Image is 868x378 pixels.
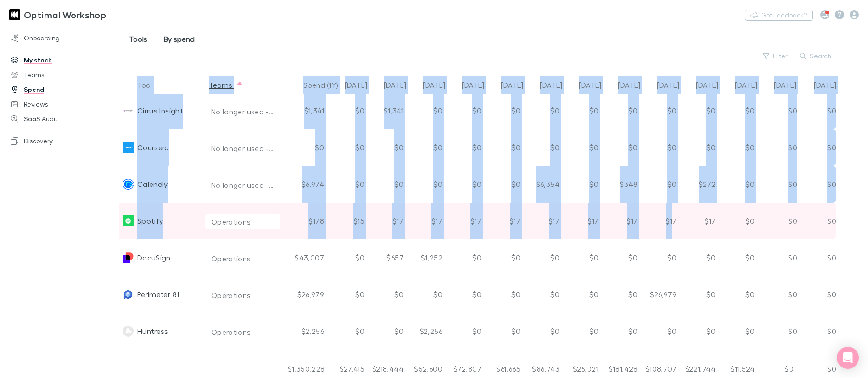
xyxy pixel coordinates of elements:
[368,360,407,378] div: $218,444
[719,360,758,378] div: $11,524
[303,76,349,94] button: Spend (1Y)
[719,129,758,166] div: $0
[284,239,339,276] div: $43,007
[205,288,280,303] button: Operations
[123,289,134,300] img: Perimeter 81's Logo
[345,76,378,94] button: [DATE]
[758,276,797,313] div: $0
[563,129,602,166] div: $0
[524,166,563,203] div: $6,354
[407,92,446,129] div: $0
[446,276,485,313] div: $0
[446,166,485,203] div: $0
[423,76,456,94] button: [DATE]
[284,360,339,378] div: $1,350,228
[209,76,243,94] button: Teams
[579,76,612,94] button: [DATE]
[123,105,134,116] img: Cirrus Insight's Logo
[284,92,339,129] div: $1,341
[446,92,485,129] div: $0
[680,129,719,166] div: $0
[758,313,797,350] div: $0
[797,129,836,166] div: $0
[680,239,719,276] div: $0
[485,92,524,129] div: $0
[797,239,836,276] div: $0
[719,166,758,203] div: $0
[797,360,836,378] div: $0
[602,360,641,378] div: $181,428
[641,276,680,313] div: $26,979
[797,92,836,129] div: $0
[123,326,134,337] img: Huntress Labs's Logo
[485,360,524,378] div: $61,665
[407,360,446,378] div: $52,600
[641,129,680,166] div: $0
[602,166,641,203] div: $348
[540,76,573,94] button: [DATE]
[524,313,563,350] div: $0
[641,313,680,350] div: $0
[205,325,280,339] button: Operations
[123,142,134,153] img: Coursera's Logo
[657,76,690,94] button: [DATE]
[814,76,847,94] button: [DATE]
[563,92,602,129] div: $0
[758,92,797,129] div: $0
[758,239,797,276] div: $0
[2,134,124,148] a: Discovery
[462,76,495,94] button: [DATE]
[137,129,169,166] div: Coursera
[719,313,758,350] div: $0
[524,129,563,166] div: $0
[795,51,837,62] button: Search
[446,129,485,166] div: $0
[680,360,719,378] div: $221,744
[680,92,719,129] div: $0
[205,251,280,266] button: Operations
[680,276,719,313] div: $0
[123,179,134,190] img: Calendly's Logo
[137,313,168,350] div: Huntress
[485,276,524,313] div: $0
[284,313,339,350] div: $2,256
[205,214,280,229] button: Operations
[758,360,797,378] div: $0
[9,9,20,20] img: Optimal Workshop's Logo
[368,239,407,276] div: $657
[485,129,524,166] div: $0
[205,178,280,192] button: No longer used - FY25/FY26+ Revenue
[680,203,719,239] div: $17
[719,92,758,129] div: $0
[211,327,251,338] div: Operations
[485,203,524,239] div: $17
[407,203,446,239] div: $17
[407,166,446,203] div: $0
[368,129,407,166] div: $0
[284,203,339,239] div: $178
[758,129,797,166] div: $0
[719,276,758,313] div: $0
[563,203,602,239] div: $17
[329,129,368,166] div: $0
[602,92,641,129] div: $0
[137,92,183,129] div: Cirrus Insight
[329,276,368,313] div: $0
[797,313,836,350] div: $0
[24,9,106,20] h3: Optimal Workshop
[680,313,719,350] div: $0
[485,166,524,203] div: $0
[641,360,680,378] div: $108,707
[524,92,563,129] div: $0
[501,76,534,94] button: [DATE]
[329,166,368,203] div: $0
[407,276,446,313] div: $0
[524,276,563,313] div: $0
[123,252,134,263] img: DocuSign's Logo
[602,313,641,350] div: $0
[329,203,368,239] div: $15
[284,276,339,313] div: $26,979
[602,129,641,166] div: $0
[137,276,179,313] div: Perimeter 81
[485,239,524,276] div: $0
